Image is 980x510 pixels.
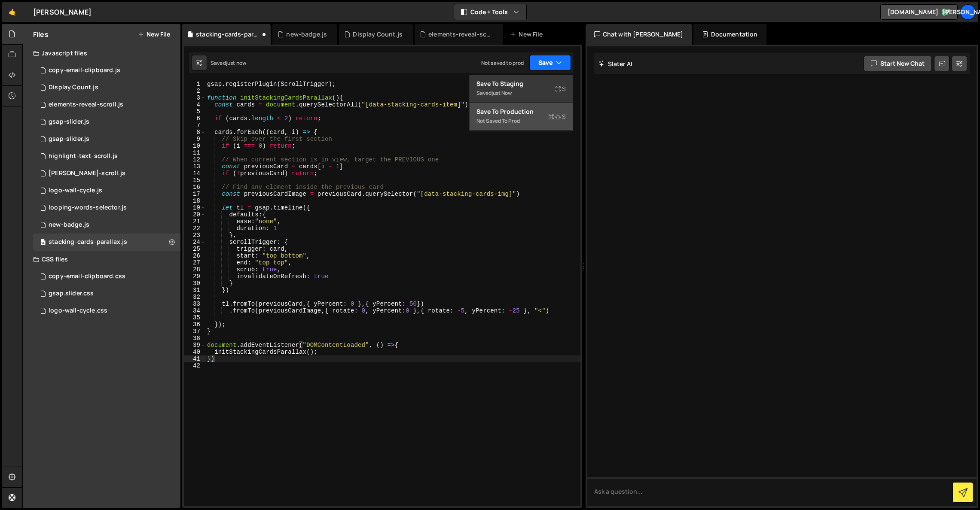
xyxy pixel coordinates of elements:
div: stacking-cards-parallax.js [196,30,260,39]
div: 16491/45063.js [33,79,180,96]
div: 40 [184,349,206,355]
div: 6 [184,115,206,122]
div: logo-wall-cycle.js [49,187,102,194]
div: 16491/45109.js [33,216,180,234]
div: 1 [184,81,206,88]
a: [PERSON_NAME] [960,4,976,20]
div: elements-reveal-scroll.js [428,30,493,39]
div: 22 [184,225,206,232]
div: 13 [184,163,206,170]
div: 2 [184,88,206,94]
div: 14 [184,170,206,177]
div: 16491/44700.js [33,148,180,165]
div: 28 [184,266,206,273]
div: Display Count.js [49,84,98,91]
button: Save to StagingS Savedjust now [470,75,573,103]
div: New File [510,30,546,39]
div: Chat with [PERSON_NAME] [586,24,692,45]
div: logo-wall-cycle.css [49,307,107,315]
div: 12 [184,156,206,163]
div: CSS files [23,251,180,268]
a: [DOMAIN_NAME] [880,4,958,20]
div: 34 [184,307,206,314]
div: 16491/44697.css [33,285,180,302]
div: just now [226,59,246,67]
div: 15 [184,177,206,184]
div: 16491/44699.css [33,302,180,319]
div: Javascript files [23,45,180,62]
div: 31 [184,287,206,294]
div: Documentation [693,24,766,45]
div: [PERSON_NAME] [33,7,92,17]
div: 19 [184,204,206,211]
div: just now [492,89,512,97]
div: Saved [211,59,246,67]
div: 11 [184,149,206,156]
div: 16491/44701.js [33,199,180,216]
div: 17 [184,191,206,197]
div: 36 [184,321,206,328]
div: 41 [184,355,206,362]
div: 16491/44698.js [33,182,180,199]
div: 5 [184,108,206,115]
div: Save to Production [476,107,566,116]
div: 16491/44711.js [33,165,180,182]
div: 29 [184,273,206,280]
div: [PERSON_NAME]-scroll.js [49,170,125,177]
div: 23 [184,232,206,239]
button: New File [138,31,170,38]
div: Display Count.js [353,30,403,39]
div: looping-words-selector.js [49,204,127,212]
div: 10 [184,143,206,149]
div: 30 [184,280,206,287]
div: 42 [184,362,206,369]
div: 16491/44693.js [33,113,180,131]
div: 8 [184,129,206,136]
h2: Files [33,30,49,39]
div: highlight-text-scroll.js [49,152,118,160]
div: 9 [184,136,206,143]
div: 20 [184,211,206,218]
h2: Slater AI [598,60,633,68]
div: stacking-cards-parallax.js [49,238,127,246]
div: new-badge.js [49,221,89,229]
div: 16491/44696.js [33,131,180,148]
div: Not saved to prod [481,59,524,67]
div: 16491/44703.js [33,62,180,79]
div: 21 [184,218,206,225]
span: S [555,85,566,93]
div: 37 [184,328,206,335]
div: 16491/44704.css [33,268,180,285]
div: 32 [184,294,206,301]
div: Save to Staging [476,79,566,88]
button: Save to ProductionS Not saved to prod [470,103,573,131]
div: elements-reveal-scroll.js [49,101,123,109]
div: 4 [184,101,206,108]
div: gsap-slider.js [49,135,89,143]
div: 39 [184,342,206,349]
div: 16 [184,184,206,191]
div: 7 [184,122,206,129]
div: 18 [184,197,206,204]
span: S [548,112,566,121]
div: copy-email-clipboard.js [49,67,120,74]
div: copy-email-clipboard.css [49,273,125,280]
div: 27 [184,259,206,266]
div: 35 [184,314,206,321]
span: 14 [40,240,46,246]
div: 26 [184,252,206,259]
div: 33 [184,301,206,307]
div: 25 [184,246,206,252]
div: 24 [184,239,206,246]
div: gsap-slider.js [49,118,89,126]
button: Code + Tools [454,4,526,20]
a: 🤙 [2,2,23,22]
div: Saved [476,88,566,98]
div: 3 [184,94,206,101]
div: gsap.slider.css [49,290,94,297]
div: 16491/45062.js [33,96,180,113]
button: Start new chat [864,56,932,71]
div: Not saved to prod [476,116,566,126]
div: 16491/45265.js [33,234,180,251]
